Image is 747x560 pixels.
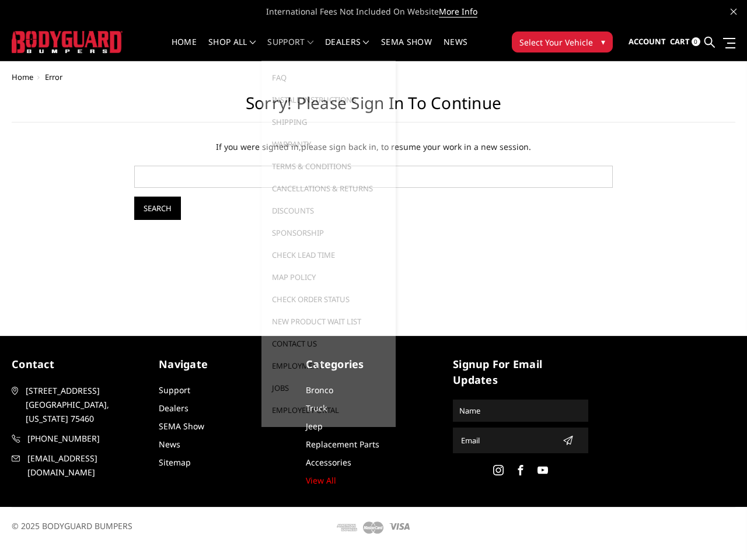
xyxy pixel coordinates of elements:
[692,37,700,46] span: 0
[512,32,613,52] button: Select Your Vehicle
[266,199,391,222] a: Discounts
[439,6,477,17] a: More Info
[12,93,735,123] h1: Sorry! Please sign in to continue
[519,36,593,48] span: Select Your Vehicle
[453,356,588,388] h5: signup for email updates
[159,439,180,450] a: News
[601,36,605,48] span: ▾
[266,399,391,421] a: Employee Portal
[134,140,613,154] p: If you were signed in, , to resume your work in a new session.
[381,38,432,61] a: SEMA Show
[172,38,197,61] a: Home
[629,36,666,47] span: Account
[670,36,690,47] span: Cart
[12,452,147,480] a: [EMAIL_ADDRESS][DOMAIN_NAME]
[267,38,313,61] a: Support
[159,421,204,432] a: SEMA Show
[266,288,391,310] a: Check Order Status
[455,401,587,420] input: Name
[266,244,391,266] a: Check Lead Time
[12,72,33,82] a: Home
[266,133,391,155] a: Warranty
[456,431,558,450] input: Email
[266,310,391,332] a: New Product Wait List
[266,222,391,244] a: Sponsorship
[12,356,147,372] h5: contact
[159,457,191,468] a: Sitemap
[134,197,181,220] input: Search
[306,475,336,486] a: View All
[266,266,391,288] a: MAP Policy
[325,38,369,61] a: Dealers
[26,384,145,426] span: [STREET_ADDRESS] [GEOGRAPHIC_DATA], [US_STATE] 75460
[266,155,391,177] a: Terms & Conditions
[670,26,700,58] a: Cart 0
[266,66,391,89] a: FAQ
[629,26,666,58] a: Account
[27,432,146,446] span: [PHONE_NUMBER]
[306,439,379,450] a: Replacement Parts
[12,432,147,446] a: [PHONE_NUMBER]
[266,177,391,199] a: Cancellations & Returns
[266,355,391,377] a: Employment
[159,402,189,414] a: Dealers
[444,38,467,61] a: News
[45,72,62,82] span: Error
[12,31,123,52] img: BODYGUARD BUMPERS
[306,457,351,468] a: Accessories
[27,452,146,480] span: [EMAIL_ADDRESS][DOMAIN_NAME]
[689,504,747,560] iframe: Chat Widget
[266,111,391,133] a: Shipping
[159,356,294,372] h5: Navigate
[159,384,190,395] a: Support
[266,377,391,399] a: Jobs
[266,89,391,111] a: Install Instructions
[12,520,132,531] span: © 2025 BODYGUARD BUMPERS
[266,332,391,355] a: Contact Us
[208,38,256,61] a: shop all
